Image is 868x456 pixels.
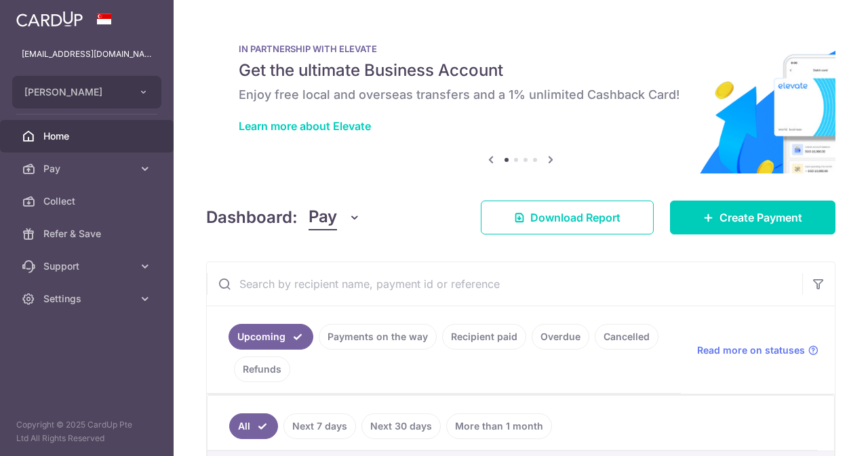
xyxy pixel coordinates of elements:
[670,201,835,234] a: Create Payment
[239,119,371,133] a: Learn more about Elevate
[719,209,802,226] span: Create Payment
[532,324,589,350] a: Overdue
[43,129,133,143] span: Home
[481,201,654,234] a: Download Report
[43,292,133,306] span: Settings
[239,87,803,103] h6: Enjoy free local and overseas transfers and a 1% unlimited Cashback Card!
[309,205,361,230] button: Pay
[309,205,337,230] span: Pay
[12,76,161,108] button: [PERSON_NAME]
[530,209,620,226] span: Download Report
[22,47,152,61] p: [EMAIL_ADDRESS][DOMAIN_NAME]
[595,324,658,350] a: Cancelled
[207,262,802,306] input: Search by recipient name, payment id or reference
[442,324,526,350] a: Recipient paid
[234,356,290,382] a: Refunds
[229,324,313,350] a: Upcoming
[239,60,803,81] h5: Get the ultimate Business Account
[229,413,278,439] a: All
[239,43,803,54] p: IN PARTNERSHIP WITH ELEVATE
[43,194,133,208] span: Collect
[24,85,125,99] span: [PERSON_NAME]
[697,344,805,357] span: Read more on statuses
[206,205,298,230] h4: Dashboard:
[16,11,83,27] img: CardUp
[43,162,133,175] span: Pay
[319,324,437,350] a: Payments on the way
[361,413,441,439] a: Next 30 days
[446,413,552,439] a: More than 1 month
[43,260,133,273] span: Support
[206,22,835,173] img: Renovation banner
[43,227,133,241] span: Refer & Save
[697,344,818,357] a: Read more on statuses
[283,413,356,439] a: Next 7 days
